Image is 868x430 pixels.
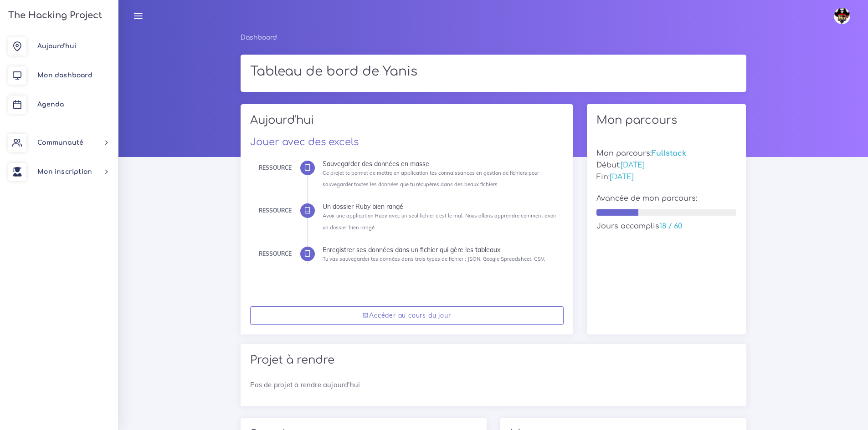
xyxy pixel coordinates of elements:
[250,354,737,367] h2: Projet à rendre
[5,10,102,20] h3: The Hacking Project
[259,163,292,173] div: Ressource
[596,149,737,158] h5: Mon parcours:
[596,222,737,231] h5: Jours accomplis
[323,161,557,167] div: Sauvegarder des données en masse
[323,212,556,230] small: Avoir une application Ruby avec un seul fichier c'est le mal. Nous allons apprendre comment avoir...
[259,249,292,259] div: Ressource
[250,379,737,390] p: Pas de projet à rendre aujourd'hui
[37,43,76,50] span: Aujourd'hui
[250,306,564,325] a: Accéder au cours du jour
[621,161,645,169] span: [DATE]
[323,203,557,210] div: Un dossier Ruby bien rangé
[610,173,634,181] span: [DATE]
[37,139,83,146] span: Communauté
[323,170,539,187] small: Ce projet te permet de mettre en application tes connaissances en gestion de fichiers pour sauveg...
[250,114,564,133] h2: Aujourd'hui
[241,34,277,41] a: Dashboard
[596,173,737,182] h5: Fin:
[659,222,682,230] span: 18 / 60
[596,194,737,203] h5: Avancée de mon parcours:
[323,256,545,262] small: Tu vas sauvegarder tes données dans trois types de fichier : JSON, Google Spreadsheet, CSV.
[37,72,92,79] span: Mon dashboard
[596,161,737,170] h5: Début:
[259,206,292,216] div: Ressource
[834,8,850,24] img: avatar
[250,64,737,80] h1: Tableau de bord de Yanis
[323,247,557,253] div: Enregistrer ses données dans un fichier qui gère les tableaux
[652,149,686,157] span: Fullstack
[596,114,737,127] h2: Mon parcours
[37,101,64,108] span: Agenda
[250,137,359,147] a: Jouer avec des excels
[37,168,92,175] span: Mon inscription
